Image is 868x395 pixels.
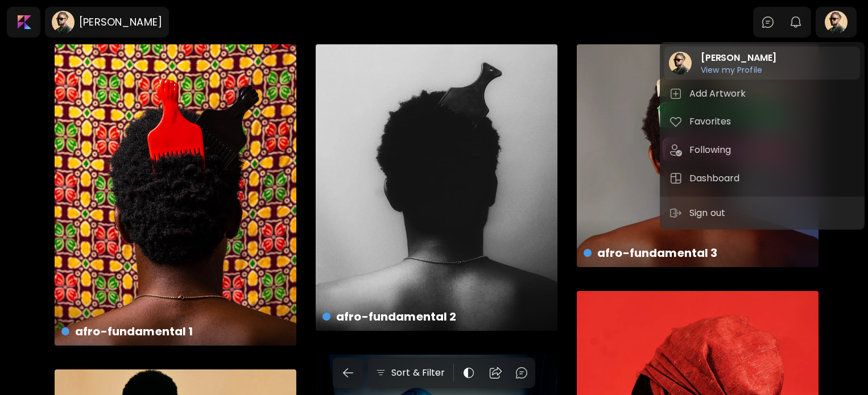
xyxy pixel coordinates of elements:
[664,110,860,133] button: tabFavorites
[664,82,860,105] button: tabAdd Artwork
[701,51,776,65] h2: [PERSON_NAME]
[689,206,729,220] p: Sign out
[669,115,683,128] img: tab
[689,172,743,185] h5: Dashboard
[669,172,683,185] img: tab
[669,143,683,157] img: tab
[664,139,860,161] button: tabFollowing
[669,87,683,101] img: tab
[689,115,734,128] h5: Favorites
[664,202,733,224] button: sign-outSign out
[669,206,683,220] img: sign-out
[664,167,860,190] button: tabDashboard
[701,65,776,75] h6: View my Profile
[689,143,734,157] h5: Following
[689,87,749,101] h5: Add Artwork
